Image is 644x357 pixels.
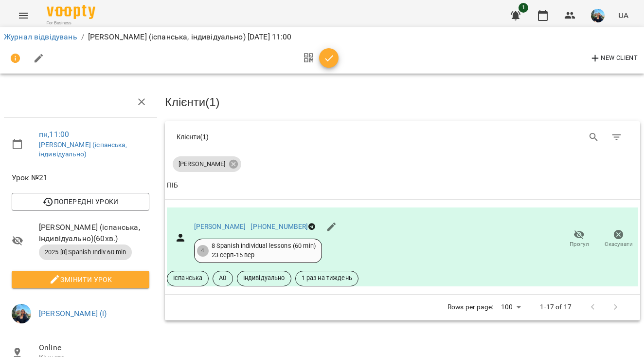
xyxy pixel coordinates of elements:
[590,53,638,64] span: New Client
[39,309,107,318] a: [PERSON_NAME] (і)
[12,172,149,184] span: Урок №21
[605,126,628,149] button: Фільтр
[197,245,209,257] div: 4
[582,126,606,149] button: Search
[39,342,149,354] span: Online
[12,4,35,27] button: Menu
[173,156,241,172] div: [PERSON_NAME]
[296,274,358,282] span: 1 раз на тиждень
[81,31,84,43] li: /
[88,31,292,43] p: [PERSON_NAME] (іспанська, індивідуально) [DATE] 11:00
[19,274,142,285] span: Змінити урок
[12,193,149,210] button: Попередні уроки
[39,248,132,257] span: 2025 [8] Spanish Indiv 60 min
[12,304,31,323] img: 2af6091e25fda313b10444cbfb289e4d.jpg
[12,271,149,288] button: Змінити урок
[39,141,127,158] a: [PERSON_NAME] (іспанська, індивідуально)
[167,180,638,191] span: ПІБ
[237,274,291,282] span: Індивідуально
[599,225,638,253] button: Скасувати
[4,31,640,43] nav: breadcrumb
[614,6,632,24] button: UA
[212,242,316,260] div: 8 Spanish individual lessons (60 min) 23 серп - 15 вер
[177,132,395,142] div: Клієнти ( 1 )
[47,5,95,19] img: Voopty Logo
[167,180,178,191] div: Sort
[165,96,640,109] h3: Клієнти ( 1 )
[559,225,599,253] button: Прогул
[250,223,308,230] a: [PHONE_NUMBER]
[167,274,208,282] span: Іспанська
[213,274,232,282] span: А0
[605,240,633,248] span: Скасувати
[39,130,69,139] a: пн , 11:00
[47,20,95,26] span: For Business
[497,300,524,314] div: 100
[618,10,628,20] span: UA
[447,302,493,312] p: Rows per page:
[519,3,528,13] span: 1
[194,223,246,230] a: [PERSON_NAME]
[165,121,640,152] div: Table Toolbar
[39,222,149,244] span: [PERSON_NAME] (іспанська, індивідуально) ( 60 хв. )
[540,302,571,312] p: 1-17 of 17
[4,32,77,41] a: Журнал відвідувань
[173,160,231,169] span: [PERSON_NAME]
[587,51,640,66] button: New Client
[19,196,142,207] span: Попередні уроки
[591,9,605,22] img: 2af6091e25fda313b10444cbfb289e4d.jpg
[570,240,589,248] span: Прогул
[167,180,178,191] div: ПІБ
